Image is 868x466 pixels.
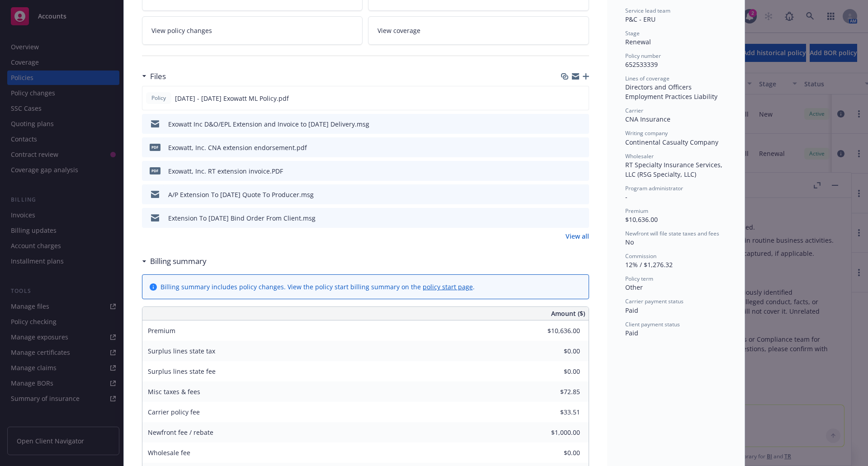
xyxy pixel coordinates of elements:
span: Newfront will file state taxes and fees [625,230,719,237]
input: 0.00 [527,324,585,338]
a: View policy changes [142,16,363,45]
button: download file [563,119,570,129]
span: Policy term [625,275,653,282]
div: Exowatt, Inc. RT extension invoice.PDF [168,166,283,176]
h3: Files [150,71,166,82]
span: Wholesaler [625,152,654,160]
span: Stage [625,29,640,37]
div: A/P Extension To [DATE] Quote To Producer.msg [168,190,314,199]
button: preview file [577,94,585,103]
span: PDF [150,167,160,174]
span: Surplus lines state fee [148,367,216,376]
button: download file [563,143,570,152]
span: Renewal [625,38,651,46]
span: pdf [150,144,160,151]
div: Billing summary includes policy changes. View the policy start billing summary on the . [160,282,475,292]
span: Writing company [625,129,668,137]
span: Commission [625,252,656,260]
span: Program administrator [625,184,683,192]
span: Policy number [625,52,661,60]
button: preview file [577,166,585,176]
button: preview file [577,143,585,152]
span: Wholesale fee [148,448,190,457]
span: 12% / $1,276.32 [625,260,673,269]
button: download file [563,166,570,176]
span: Premium [625,207,648,215]
span: - [625,193,627,201]
a: View coverage [368,16,589,45]
span: [DATE] - [DATE] Exowatt ML Policy.pdf [175,94,289,103]
span: Lines of coverage [625,75,670,82]
div: Billing summary [142,255,207,267]
span: Amount ($) [551,309,585,318]
a: policy start page [423,282,473,291]
span: Other [625,283,643,292]
input: 0.00 [527,446,585,460]
span: Carrier [625,107,643,114]
input: 0.00 [527,405,585,419]
span: View coverage [377,26,420,35]
span: P&C - ERU [625,15,656,24]
div: Exowatt Inc D&O/EPL Extension and Invoice to [DATE] Delivery.msg [168,119,369,129]
span: Service lead team [625,7,670,14]
span: Surplus lines state tax [148,347,215,355]
span: Paid [625,329,638,337]
span: Carrier policy fee [148,408,200,416]
span: 652533339 [625,60,658,69]
button: download file [563,213,570,223]
span: $10,636.00 [625,215,658,224]
span: Continental Casualty Company [625,138,718,146]
div: Exowatt, Inc. CNA extension endorsement.pdf [168,143,307,152]
button: download file [562,94,570,103]
button: preview file [577,119,585,129]
span: Premium [148,326,175,335]
div: Files [142,71,166,82]
span: Client payment status [625,320,680,328]
input: 0.00 [527,426,585,439]
div: Directors and Officers [625,82,726,92]
span: CNA Insurance [625,115,670,123]
input: 0.00 [527,385,585,399]
div: Extension To [DATE] Bind Order From Client.msg [168,213,316,223]
div: Employment Practices Liability [625,92,726,101]
button: preview file [577,213,585,223]
h3: Billing summary [150,255,207,267]
button: download file [563,190,570,199]
span: Misc taxes & fees [148,387,200,396]
span: Policy [150,94,168,102]
span: Paid [625,306,638,315]
span: No [625,238,634,246]
span: RT Specialty Insurance Services, LLC (RSG Specialty, LLC) [625,160,724,179]
span: Newfront fee / rebate [148,428,213,437]
input: 0.00 [527,365,585,378]
span: View policy changes [151,26,212,35]
span: Carrier payment status [625,297,684,305]
a: View all [566,231,589,241]
input: 0.00 [527,344,585,358]
button: preview file [577,190,585,199]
